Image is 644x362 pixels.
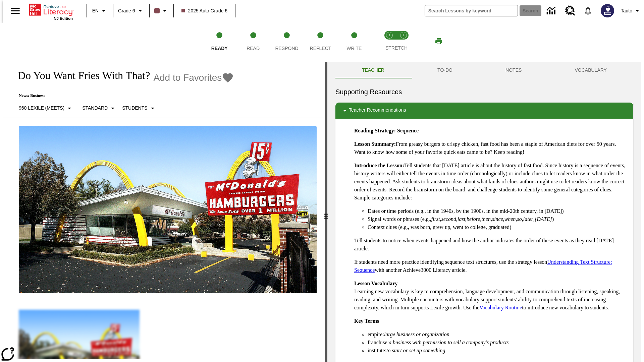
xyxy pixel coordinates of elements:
p: Tell students to notice when events happened and how the author indicates the order of these even... [354,237,628,253]
button: Language: EN, Select a language [89,5,111,17]
button: Reflect step 4 of 5 [301,23,340,60]
li: institute: [368,347,628,355]
button: Print [428,35,449,47]
span: Tauto [621,7,632,14]
em: last [458,216,465,222]
button: Add to Favorites - Do You Want Fries With That? [153,72,234,83]
p: Standard [82,105,108,112]
p: News: Business [11,93,234,98]
input: search field [425,5,518,16]
strong: Introduce the Lesson: [354,163,404,168]
text: 1 [388,34,390,37]
span: Respond [275,46,298,51]
span: 2025 Auto Grade 6 [181,7,228,14]
div: reading [3,62,325,359]
button: TO-DO [411,62,479,78]
span: Add to Favorites [153,72,222,83]
button: Select Lexile, 960 Lexile (Meets) [16,102,76,114]
span: Write [346,46,362,51]
span: EN [92,7,99,14]
a: Understanding Text Structure: Sequence [354,259,612,273]
div: Teacher Recommendations [335,103,633,119]
span: Grade 6 [118,7,135,14]
span: NJ Edition [54,16,73,20]
button: Select Student [119,102,159,114]
button: Read step 2 of 5 [233,23,272,60]
p: 960 Lexile (Meets) [19,105,64,112]
em: when [504,216,516,222]
button: Stretch Read step 1 of 2 [380,23,399,60]
li: Signal words or phrases (e.g., , , , , , , , , , ) [368,215,628,223]
em: so [517,216,522,222]
span: Read [247,46,260,51]
em: first [431,216,440,222]
button: Profile/Settings [618,5,644,17]
em: later [523,216,533,222]
h6: Supporting Resources [335,86,633,97]
a: Vocabulary Routine [479,305,522,310]
a: Resource Center, Will open in new tab [561,2,579,20]
div: Home [29,2,73,20]
p: Learning new vocabulary is key to comprehension, language development, and communication through ... [354,280,628,312]
em: a business with permission to sell a company's products [389,340,509,345]
button: NOTES [479,62,548,78]
strong: Sequence [397,128,419,133]
strong: Lesson Vocabulary [354,281,397,286]
em: before [467,216,480,222]
em: since [492,216,503,222]
button: Write step 5 of 5 [335,23,374,60]
button: Open side menu [5,1,25,21]
em: to start or set up something [386,348,445,353]
em: then [481,216,491,222]
text: 2 [402,34,404,37]
strong: Lesson Summary: [354,141,396,147]
strong: Key Terms [354,318,379,324]
li: Dates or time periods (e.g., in the 1940s, by the 1900s, in the mid-20th century, in [DATE]) [368,207,628,215]
em: large business or organization [384,331,449,337]
li: franchise: [368,339,628,347]
img: One of the first McDonald's stores, with the iconic red sign and golden arches. [19,126,317,294]
p: Students [122,105,147,112]
strong: Reading Strategy: [354,128,396,133]
p: From greasy burgers to crispy chicken, fast food has been a staple of American diets for over 50 ... [354,140,628,156]
span: STRETCH [385,45,408,51]
button: Scaffolds, Standard [79,102,119,114]
p: Teacher Recommendations [349,107,406,115]
span: Ready [211,46,228,51]
h1: Do You Want Fries With That? [11,69,150,82]
li: Context clues (e.g., was born, grew up, went to college, graduated) [368,223,628,231]
div: Instructional Panel Tabs [335,62,633,78]
button: Class color is dark brown. Change class color [152,5,171,17]
div: Press Enter or Spacebar and then press right and left arrow keys to move the slider [325,62,327,362]
button: Select a new avatar [597,2,618,19]
div: activity [327,62,641,362]
button: Ready step 1 of 5 [200,23,239,60]
button: Teacher [335,62,411,78]
button: Respond step 3 of 5 [267,23,306,60]
button: VOCABULARY [548,62,633,78]
button: Stretch Respond step 2 of 2 [394,23,413,60]
span: Reflect [310,46,331,51]
p: If students need more practice identifying sequence text structures, use the strategy lesson with... [354,258,628,274]
li: empire: [368,330,628,339]
em: [DATE] [535,216,552,222]
a: Data Center [543,2,561,20]
img: Avatar [601,4,614,17]
a: Notifications [579,2,597,19]
p: Tell students that [DATE] article is about the history of fast food. Since history is a sequence ... [354,162,628,202]
em: second [441,216,456,222]
button: Grade: Grade 6, Select a grade [115,5,147,17]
